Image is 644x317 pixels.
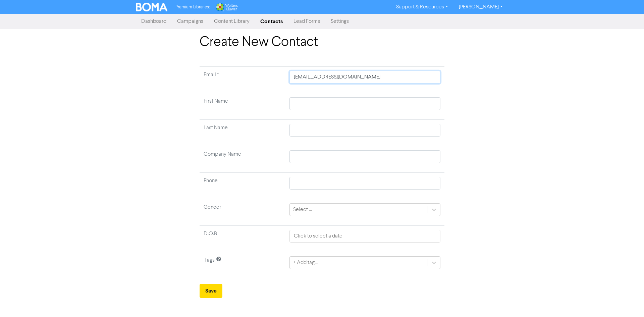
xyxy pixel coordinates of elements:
[293,206,312,214] div: Select ...
[215,3,238,11] img: Wolters Kluwer
[200,146,285,173] td: Company Name
[200,252,285,279] td: Tags
[288,15,325,28] a: Lead Forms
[200,93,285,120] td: First Name
[453,2,508,12] a: [PERSON_NAME]
[200,34,444,50] h1: Create New Contact
[200,226,285,252] td: D.O.B
[175,5,210,9] span: Premium Libraries:
[172,15,209,28] a: Campaigns
[136,3,167,11] img: BOMA Logo
[200,284,222,298] button: Save
[200,120,285,146] td: Last Name
[255,15,288,28] a: Contacts
[293,259,318,267] div: + Add tag...
[391,2,453,12] a: Support & Resources
[289,230,440,243] input: Click to select a date
[209,15,255,28] a: Content Library
[136,15,172,28] a: Dashboard
[200,67,285,93] td: Required
[325,15,354,28] a: Settings
[610,285,644,317] iframe: Chat Widget
[200,173,285,199] td: Phone
[200,199,285,226] td: Gender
